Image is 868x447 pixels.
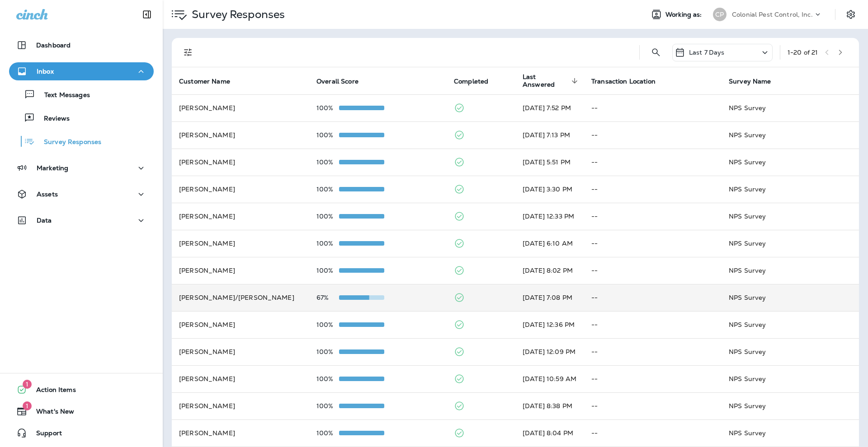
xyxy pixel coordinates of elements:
[9,402,154,420] button: 1What's New
[316,429,339,437] p: 100%
[316,375,339,382] p: 100%
[27,386,76,397] span: Action Items
[788,49,818,56] div: 1 - 20 of 21
[515,121,584,149] td: [DATE] 7:13 PM
[316,186,339,193] p: 100%
[515,149,584,176] td: [DATE] 5:51 PM
[722,176,859,203] td: NPS Survey
[9,185,154,203] button: Assets
[523,73,569,88] span: Last Answered
[689,49,725,56] p: Last 7 Days
[584,257,722,284] td: --
[584,121,722,149] td: --
[179,78,230,85] span: Customer Name
[316,131,339,139] p: 100%
[37,217,52,224] p: Data
[584,149,722,176] td: --
[722,121,859,149] td: NPS Survey
[722,419,859,447] td: NPS Survey
[172,257,309,284] td: [PERSON_NAME]
[35,91,90,100] p: Text Messages
[23,401,32,410] span: 1
[584,365,722,392] td: --
[584,311,722,338] td: --
[722,203,859,230] td: NPS Survey
[23,380,32,389] span: 1
[188,8,285,21] p: Survey Responses
[316,158,339,166] p: 100%
[9,381,154,399] button: 1Action Items
[316,104,339,112] p: 100%
[35,115,70,123] p: Reviews
[316,77,370,85] span: Overall Score
[729,78,771,85] span: Survey Name
[172,230,309,257] td: [PERSON_NAME]
[722,392,859,419] td: NPS Survey
[722,311,859,338] td: NPS Survey
[37,164,68,172] p: Marketing
[172,365,309,392] td: [PERSON_NAME]
[9,211,154,229] button: Data
[722,257,859,284] td: NPS Survey
[515,365,584,392] td: [DATE] 10:59 AM
[515,176,584,203] td: [DATE] 3:30 PM
[37,191,58,198] p: Assets
[316,348,339,355] p: 100%
[515,94,584,121] td: [DATE] 7:52 PM
[454,77,500,85] span: Completed
[454,78,488,85] span: Completed
[722,338,859,365] td: NPS Survey
[9,108,154,127] button: Reviews
[37,68,54,75] p: Inbox
[316,78,359,85] span: Overall Score
[9,85,154,104] button: Text Messages
[584,230,722,257] td: --
[36,42,71,49] p: Dashboard
[316,213,339,220] p: 100%
[27,429,62,440] span: Support
[584,392,722,419] td: --
[172,284,309,311] td: [PERSON_NAME]/[PERSON_NAME]
[584,203,722,230] td: --
[9,36,154,54] button: Dashboard
[515,392,584,419] td: [DATE] 8:38 PM
[591,77,667,85] span: Transaction Location
[523,73,580,88] span: Last Answered
[584,176,722,203] td: --
[316,294,339,301] p: 67%
[316,321,339,328] p: 100%
[515,203,584,230] td: [DATE] 12:33 PM
[722,230,859,257] td: NPS Survey
[172,419,309,447] td: [PERSON_NAME]
[179,43,197,61] button: Filters
[515,419,584,447] td: [DATE] 8:04 PM
[647,43,665,61] button: Search Survey Responses
[515,230,584,257] td: [DATE] 6:10 AM
[9,62,154,80] button: Inbox
[316,240,339,247] p: 100%
[515,284,584,311] td: [DATE] 7:08 PM
[584,94,722,121] td: --
[843,6,859,23] button: Settings
[9,424,154,442] button: Support
[172,311,309,338] td: [PERSON_NAME]
[713,8,726,21] div: CP
[172,149,309,176] td: [PERSON_NAME]
[584,284,722,311] td: --
[722,94,859,121] td: NPS Survey
[316,402,339,410] p: 100%
[172,121,309,149] td: [PERSON_NAME]
[9,132,154,151] button: Survey Responses
[172,338,309,365] td: [PERSON_NAME]
[172,94,309,121] td: [PERSON_NAME]
[179,77,242,85] span: Customer Name
[665,11,704,19] span: Working as:
[515,257,584,284] td: [DATE] 8:02 PM
[172,176,309,203] td: [PERSON_NAME]
[584,419,722,447] td: --
[722,365,859,392] td: NPS Survey
[515,338,584,365] td: [DATE] 12:09 PM
[729,77,783,85] span: Survey Name
[9,159,154,177] button: Marketing
[35,138,101,147] p: Survey Responses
